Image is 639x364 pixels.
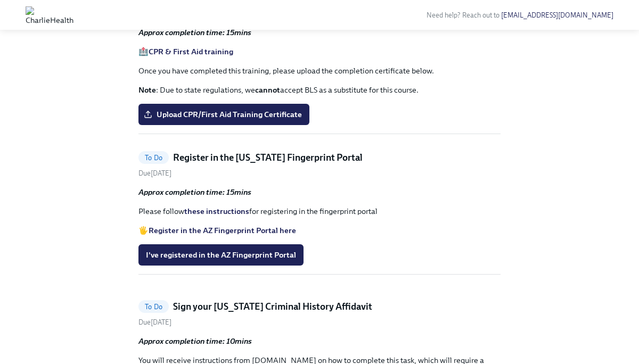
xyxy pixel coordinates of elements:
a: To DoSign your [US_STATE] Criminal History AffidavitDue[DATE] [138,300,501,327]
span: Need help? Reach out to [427,11,613,19]
span: I've registered in the AZ Fingerprint Portal [146,250,296,260]
span: To Do [138,303,169,311]
a: To DoRegister in the [US_STATE] Fingerprint PortalDue[DATE] [138,151,501,178]
p: Please follow for registering in the fingerprint portal [138,206,501,217]
strong: Approx completion time: 10mins [138,336,252,346]
strong: Approx completion time: 15mins [138,28,251,37]
p: 🖐️ [138,225,501,236]
strong: cannot [255,85,280,95]
a: CPR & First Aid training [149,47,233,56]
label: Upload CPR/First Aid Training Certificate [138,104,309,125]
span: To Do [138,154,169,162]
a: Register in the AZ Fingerprint Portal here [149,226,296,235]
p: : Due to state regulations, we accept BLS as a substitute for this course. [138,85,501,95]
span: Friday, August 22nd 2025, 8:00 am [138,169,171,177]
a: [EMAIL_ADDRESS][DOMAIN_NAME] [501,11,613,19]
h5: Sign your [US_STATE] Criminal History Affidavit [173,300,372,313]
span: Friday, August 22nd 2025, 8:00 am [138,318,171,326]
img: CharlieHealth [26,6,73,23]
h5: Register in the [US_STATE] Fingerprint Portal [173,151,363,164]
a: these instructions [184,206,249,216]
strong: Note [138,85,156,95]
p: Once you have completed this training, please upload the completion certificate below. [138,65,501,76]
button: I've registered in the AZ Fingerprint Portal [138,244,304,266]
p: 🏥 [138,46,501,57]
span: Upload CPR/First Aid Training Certificate [146,109,302,120]
strong: Approx completion time: 15mins [138,187,251,197]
